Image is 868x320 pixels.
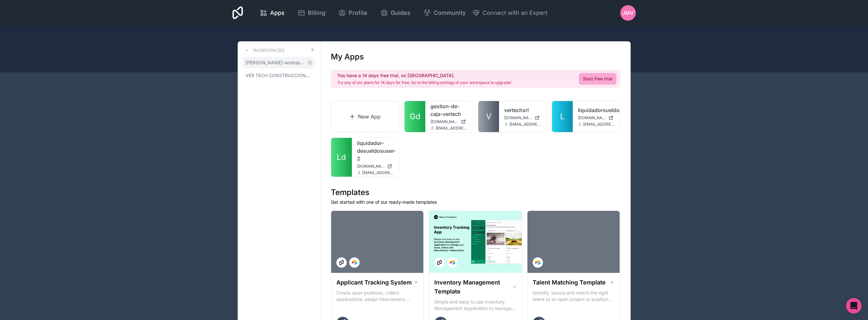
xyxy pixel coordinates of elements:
a: Start free trial [579,73,616,85]
span: L [560,111,565,122]
a: [DOMAIN_NAME] [578,115,615,120]
span: JMV [622,9,634,17]
p: Identify, source and match the right talent to an open project or position with our Talent Matchi... [533,290,615,303]
p: Try any of our plans for 14 days for free. Go to the billing settings of your workspace to upgrade! [337,80,511,85]
span: [DOMAIN_NAME] [430,119,458,124]
a: Billing [292,6,331,20]
img: Airtable Logo [450,260,455,265]
span: Apps [270,8,285,17]
span: [DOMAIN_NAME] [578,115,606,120]
p: Get started with one of our ready-made templates [331,199,620,205]
span: Ld [337,152,346,162]
h1: Templates [331,187,620,198]
span: Billing [308,8,325,17]
span: [EMAIL_ADDRESS][DOMAIN_NAME] [583,122,615,127]
a: Apps [255,6,290,20]
a: [PERSON_NAME]-workspace [243,57,315,68]
a: Gd [405,101,425,132]
a: vertechsrl [504,106,541,114]
a: Ld [331,138,352,177]
img: Airtable Logo [352,260,357,265]
span: [DOMAIN_NAME] [504,115,532,120]
span: Connect with an Expert [483,8,548,17]
a: New App [331,101,399,132]
a: Workspaces [243,46,285,54]
span: [PERSON_NAME]-workspace [245,59,305,66]
a: Guides [375,6,416,20]
h1: Talent Matching Template [533,278,606,287]
p: Create open positions, collect applications, assign interviewers, centralise candidate feedback a... [336,290,418,303]
span: V [486,111,492,122]
h3: Workspaces [253,47,285,54]
a: [DOMAIN_NAME] [430,119,467,124]
a: Community [418,6,471,20]
a: VER TECH CONSTRUCCIONES Y SERVICIOS S.R.L. [243,70,315,81]
h1: Applicant Tracking System [336,278,412,287]
button: Connect with an Expert [472,8,548,17]
span: Guides [391,8,410,17]
a: Profile [333,6,373,20]
span: Profile [349,8,367,17]
span: Community [434,8,466,17]
span: [DOMAIN_NAME] [357,164,385,169]
a: liquidadorsueldosuserjm [578,106,615,114]
p: Simple and easy to use Inventory Management Application to manage your stock, orders and Manufact... [434,299,516,312]
a: liquidador-desueldosuser-2 [357,139,394,162]
h1: My Apps [331,52,364,62]
div: Open Intercom Messenger [846,298,862,314]
span: [EMAIL_ADDRESS][DOMAIN_NAME] [436,126,467,131]
a: L [552,101,573,132]
a: V [478,101,499,132]
span: VER TECH CONSTRUCCIONES Y SERVICIOS S.R.L. [245,72,310,79]
a: [DOMAIN_NAME] [357,164,394,169]
h1: Inventory Management Template [434,278,512,296]
img: Airtable Logo [535,260,540,265]
h2: You have a 14 days free trial, on [GEOGRAPHIC_DATA]. [337,72,511,79]
span: [EMAIL_ADDRESS][DOMAIN_NAME] [362,170,394,175]
span: Gd [410,111,420,122]
a: gestion-de-caja-vertech [430,102,467,118]
a: [DOMAIN_NAME] [504,115,541,120]
span: [EMAIL_ADDRESS][DOMAIN_NAME] [509,122,541,127]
